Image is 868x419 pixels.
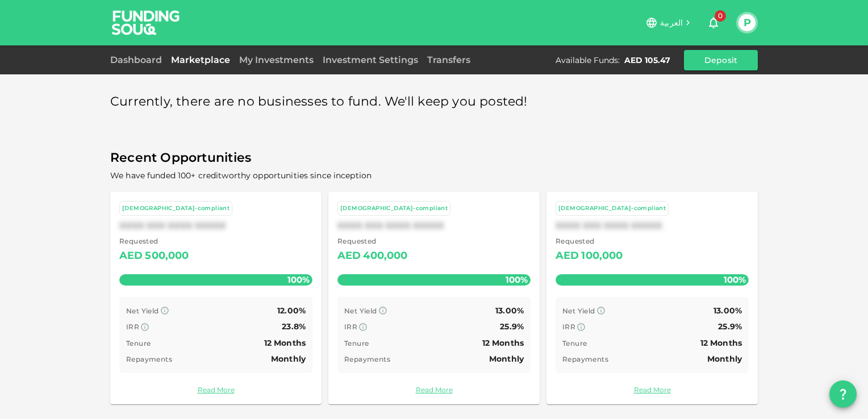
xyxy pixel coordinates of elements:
[110,91,528,113] span: Currently, there are no businesses to fund. We'll keep you posted!
[495,305,524,316] span: 13.00%
[660,18,683,28] span: العربية
[337,384,531,395] a: Read More
[581,247,623,265] div: 100,000
[718,321,742,332] span: 25.9%
[235,55,318,65] a: My Investments
[482,338,524,348] span: 12 Months
[340,204,448,213] div: [DEMOGRAPHIC_DATA]-compliant
[344,322,357,331] span: IRR
[119,247,143,265] div: AED
[684,50,758,70] button: Deposit
[318,55,423,65] a: Investment Settings
[122,204,229,213] div: [DEMOGRAPHIC_DATA]-compliant
[707,354,742,364] span: Monthly
[700,338,742,348] span: 12 Months
[344,339,369,347] span: Tenure
[489,354,524,364] span: Monthly
[546,192,758,404] a: [DEMOGRAPHIC_DATA]-compliantXXXX XXX XXXX XXXXX Requested AED100,000100% Net Yield 13.00% IRR 25....
[713,305,742,316] span: 13.00%
[556,236,623,247] span: Requested
[562,355,608,363] span: Repayments
[126,307,159,315] span: Net Yield
[500,321,524,332] span: 25.9%
[166,55,235,65] a: Marketplace
[363,247,407,265] div: 400,000
[328,192,540,404] a: [DEMOGRAPHIC_DATA]-compliantXXXX XXX XXXX XXXXX Requested AED400,000100% Net Yield 13.00% IRR 25....
[264,338,306,348] span: 12 Months
[277,305,306,316] span: 12.00%
[282,321,306,332] span: 23.8%
[271,354,306,364] span: Monthly
[829,380,857,408] button: question
[562,307,595,315] span: Net Yield
[624,55,670,66] div: AED 105.47
[110,147,758,169] span: Recent Opportunities
[119,236,189,247] span: Requested
[423,55,475,65] a: Transfers
[337,247,361,265] div: AED
[503,271,531,288] span: 100%
[556,220,749,231] div: XXXX XXX XXXX XXXXX
[738,14,756,31] button: P
[119,384,312,395] a: Read More
[119,220,312,231] div: XXXX XXX XXXX XXXXX
[556,55,620,66] div: Available Funds :
[110,55,166,65] a: Dashboard
[337,236,408,247] span: Requested
[702,11,725,34] button: 0
[562,322,575,331] span: IRR
[344,355,390,363] span: Repayments
[126,322,139,331] span: IRR
[337,220,531,231] div: XXXX XXX XXXX XXXXX
[126,339,151,347] span: Tenure
[721,271,749,288] span: 100%
[344,307,377,315] span: Net Yield
[558,204,666,213] div: [DEMOGRAPHIC_DATA]-compliant
[126,355,172,363] span: Repayments
[556,384,749,395] a: Read More
[145,247,189,265] div: 500,000
[562,339,587,347] span: Tenure
[715,10,726,22] span: 0
[556,247,579,265] div: AED
[285,271,312,288] span: 100%
[110,170,372,181] span: We have funded 100+ creditworthy opportunities since inception
[110,192,322,404] a: [DEMOGRAPHIC_DATA]-compliantXXXX XXX XXXX XXXXX Requested AED500,000100% Net Yield 12.00% IRR 23....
